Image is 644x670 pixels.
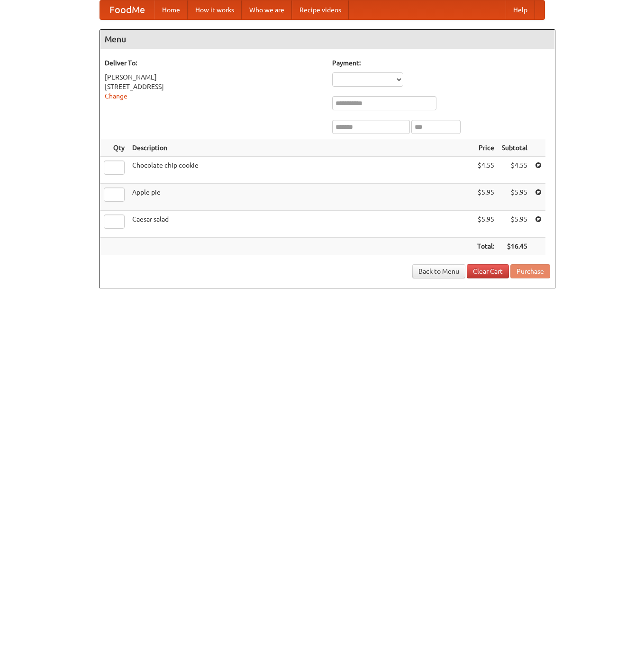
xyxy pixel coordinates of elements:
[332,58,550,68] h5: Payment:
[100,0,154,19] a: FoodMe
[292,0,349,19] a: Recipe videos
[498,184,531,211] td: $5.95
[473,211,498,238] td: $5.95
[498,238,531,255] th: $16.45
[105,92,127,100] a: Change
[128,139,473,157] th: Description
[498,157,531,184] td: $4.55
[105,72,323,82] div: [PERSON_NAME]
[100,30,555,49] h4: Menu
[105,58,323,68] h5: Deliver To:
[412,264,465,278] a: Back to Menu
[105,82,323,91] div: [STREET_ADDRESS]
[188,0,242,19] a: How it works
[154,0,188,19] a: Home
[473,238,498,255] th: Total:
[473,157,498,184] td: $4.55
[100,139,128,157] th: Qty
[467,264,509,278] a: Clear Cart
[242,0,292,19] a: Who we are
[128,184,473,211] td: Apple pie
[498,211,531,238] td: $5.95
[498,139,531,157] th: Subtotal
[473,184,498,211] td: $5.95
[510,264,550,278] button: Purchase
[506,0,535,19] a: Help
[473,139,498,157] th: Price
[128,211,473,238] td: Caesar salad
[128,157,473,184] td: Chocolate chip cookie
